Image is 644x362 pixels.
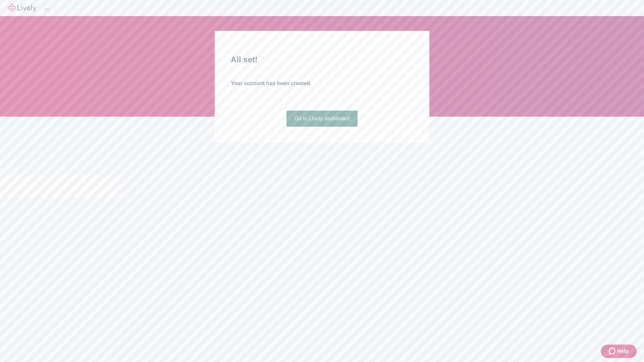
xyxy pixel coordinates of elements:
[286,111,358,127] a: Go to Lively dashboard
[601,345,637,358] button: Zendesk support iconHelp
[609,347,617,355] svg: Zendesk support icon
[8,4,36,12] img: Lively
[231,54,413,66] h2: All set!
[617,347,629,355] span: Help
[231,79,413,87] h4: Your account has been created.
[44,8,50,10] button: Log out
